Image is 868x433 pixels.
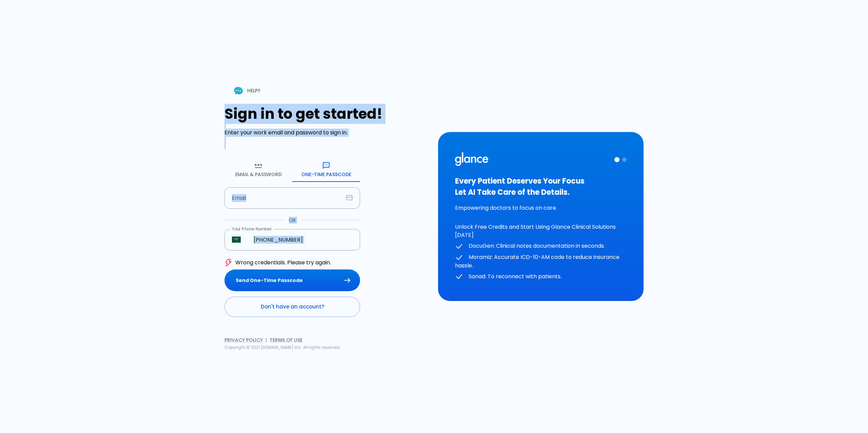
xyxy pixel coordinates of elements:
[224,157,292,182] button: Email & Password
[224,106,430,122] h1: Sign in to get started!
[224,297,360,317] a: Don't have an account?
[455,253,627,270] p: Moramiz: Accurate ICD-10-AM code to reduce insurance hassle.
[455,175,627,198] h3: Every Patient Deserves Your Focus Let AI Take Care of the Details.
[455,204,627,212] p: Empowering doctors to focus on care.
[265,337,267,343] span: |
[224,129,430,137] p: Enter your work email and password to sign in.
[232,226,272,232] label: Your Phone Number
[224,337,263,343] a: Privacy Policy
[289,217,296,224] p: OR
[455,242,627,250] p: DocuGen: Clinical notes documentation in seconds.
[455,223,627,239] p: Unlock Free Credits and Start Using Glance Clinical Solutions [DATE]
[229,232,243,247] button: Select country
[224,82,269,99] a: HELP?
[235,259,331,267] p: Wrong credentials. Please try again.
[224,269,360,291] button: Send One-Time Passcode
[224,344,340,350] span: Copyright © 2021 [DOMAIN_NAME] Inc. All rights reserved.
[270,337,302,343] a: Terms of Use
[224,187,343,209] input: dr.ahmed@clinic.com
[455,272,627,281] p: Sanad: To reconnect with patients.
[233,85,244,97] img: Chat Support
[232,237,241,243] img: Saudi Arabia
[292,157,360,182] button: One-Time Passcode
